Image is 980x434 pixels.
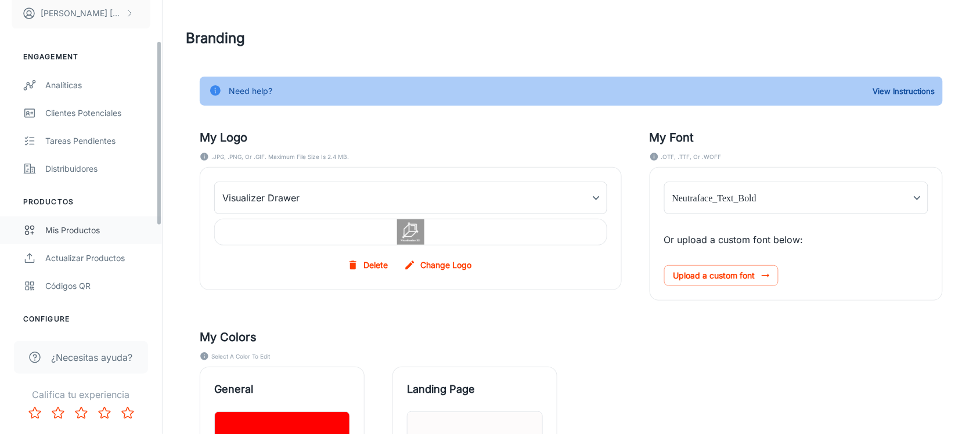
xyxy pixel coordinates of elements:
[214,182,607,214] div: Visualizer Drawer
[45,107,150,120] div: Clientes potenciales
[45,135,150,147] div: Tareas pendientes
[407,381,543,397] span: Landing Page
[9,388,153,402] p: Califica tu experiencia
[870,82,938,100] button: View Instructions
[664,265,779,286] span: Upload a custom font
[45,224,150,237] div: Mis productos
[661,151,722,162] span: .OTF, .TTF, or .WOFF
[664,182,928,214] div: Neutraface_Text_Bold
[211,151,349,162] span: .JPG, .PNG, or .GIF. Maximum file size is 2.4 MB.
[116,402,139,425] button: Rate 5 star
[23,402,46,425] button: Rate 1 star
[70,402,93,425] button: Rate 3 star
[45,252,150,265] div: Actualizar productos
[345,255,392,276] button: Delete
[41,7,123,20] p: [PERSON_NAME] [PERSON_NAME]
[45,162,150,175] div: Distribuidores
[397,219,424,245] img: my_drawer_logo_background_image_es-co.jpg
[45,280,150,292] div: Códigos QR
[402,255,476,276] label: Change Logo
[51,350,132,364] span: ¿Necesitas ayuda?
[664,233,928,247] p: Or upload a custom font below:
[46,402,70,425] button: Rate 2 star
[93,402,116,425] button: Rate 4 star
[214,381,350,397] span: General
[200,328,943,346] h5: My Colors
[200,129,622,146] h5: My Logo
[229,80,272,102] div: Need help?
[650,129,943,146] h5: My Font
[45,79,150,92] div: Analíticas
[186,28,245,49] h1: Branding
